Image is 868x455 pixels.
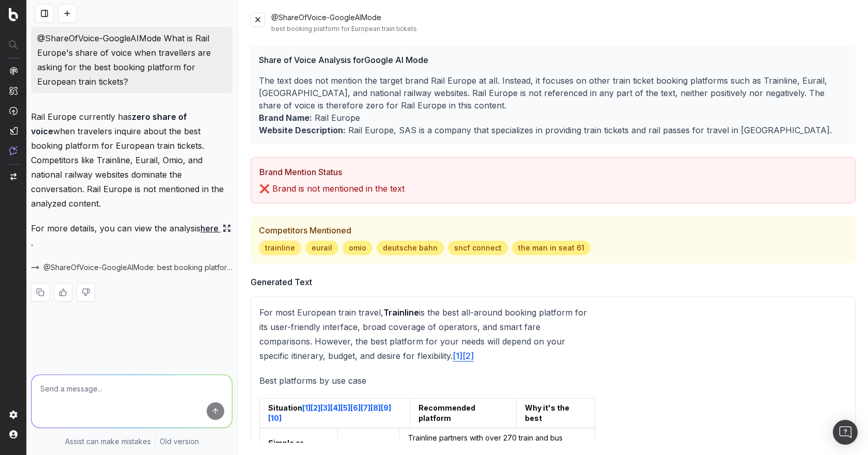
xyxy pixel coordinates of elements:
[9,127,18,135] img: Studio
[833,420,858,445] div: Open Intercom Messenger
[271,12,856,33] div: @ShareOfVoice-GoogleAIMode
[10,173,17,180] img: Switch project
[31,221,233,250] p: For more details, you can view the analysis .
[160,436,199,447] a: Old version
[302,403,311,412] a: [1]
[259,224,847,237] h3: Competitors Mentioned
[259,125,346,135] b: Website Description:
[361,403,370,412] a: [7]
[259,182,847,195] p: ❌ Brand is not mentioned in the text
[453,351,462,361] a: [1]
[259,166,847,178] h3: Brand Mention Status
[9,146,18,155] img: Assist
[350,403,361,412] a: [6]
[31,262,233,273] button: @ShareOfVoice-GoogleAIMode: best booking platform for European train tickets in [GEOGRAPHIC_DATA]
[271,25,856,33] div: best booking platform for European train tickets
[410,399,517,428] td: Recommended platform
[330,403,340,412] a: [4]
[200,221,231,236] a: here
[260,399,410,428] td: Situation
[259,373,595,388] p: Best platforms by use case
[9,67,18,75] img: Analytics
[259,305,595,363] p: For most European train travel, is the best all-around booking platform for its user-friendly int...
[311,403,320,412] a: [2]
[305,241,338,255] span: eurail
[9,8,18,21] img: Botify logo
[512,241,591,255] span: the man in seat 61
[377,241,444,255] span: deutsche bahn
[383,307,419,318] strong: Trainline
[259,113,312,123] b: Brand Name:
[343,241,373,255] span: omio
[370,403,381,412] a: [8]
[381,403,391,412] a: [9]
[320,403,330,412] a: [3]
[43,262,233,273] span: @ShareOfVoice-GoogleAIMode: best booking platform for European train tickets in [GEOGRAPHIC_DATA]
[31,109,233,211] p: Rail Europe currently has when travelers inquire about the best booking platform for European tra...
[9,430,18,438] img: My account
[517,399,595,428] td: Why it's the best
[268,414,282,422] a: [10]
[9,86,18,95] img: Intelligence
[259,54,428,66] span: Share of Voice Analysis for Google AI Mode
[259,74,847,112] p: The text does not mention the target brand Rail Europe at all. Instead, it focuses on other train...
[37,31,226,89] p: @ShareOfVoice-GoogleAIMode What is Rail Europe's share of voice when travellers are asking for th...
[462,351,474,361] a: [2]
[259,241,301,255] span: trainline
[448,241,508,255] span: sncf connect
[340,403,350,412] a: [5]
[251,276,856,288] h3: Generated Text
[259,112,847,124] p: Rail Europe
[65,436,151,447] p: Assist can make mistakes
[259,124,847,136] p: Rail Europe, SAS is a company that specializes in providing train tickets and rail passes for tra...
[9,106,18,115] img: Activation
[9,411,18,419] img: Setting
